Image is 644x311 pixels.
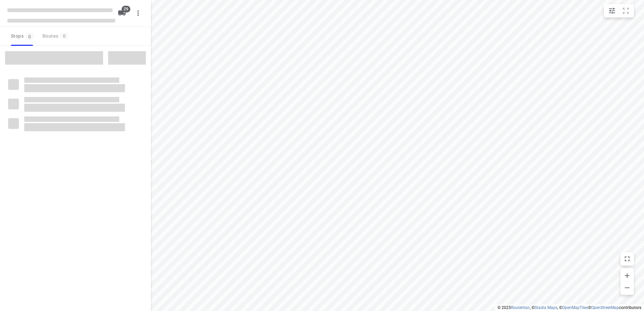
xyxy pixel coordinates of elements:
[562,305,588,310] a: OpenMapTiles
[604,4,634,18] div: small contained button group
[511,305,530,310] a: Routetitan
[497,305,641,310] li: © 2025 , © , © © contributors
[591,305,619,310] a: OpenStreetMap
[535,305,557,310] a: Stadia Maps
[605,4,619,18] button: Map settings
